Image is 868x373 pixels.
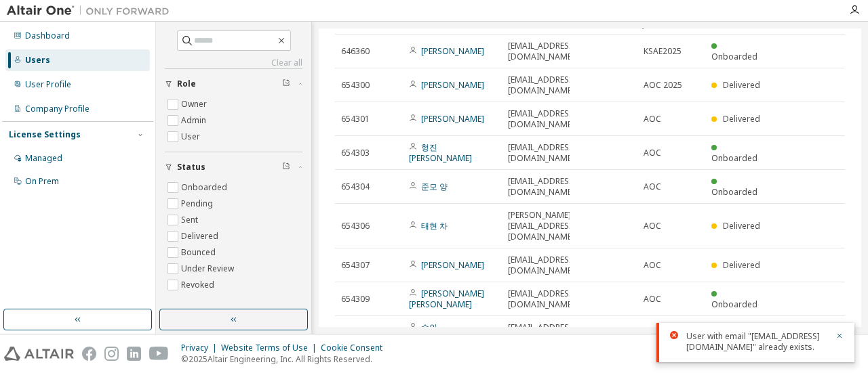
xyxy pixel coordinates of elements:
[723,220,760,232] span: Delivered
[181,353,391,365] p: © 2025 Altair Engineering, Inc. All Rights Reserved.
[221,343,321,353] div: Website Terms of Use
[409,288,484,310] a: [PERSON_NAME] [PERSON_NAME]
[644,294,661,305] span: AOC
[341,114,370,125] span: 654301
[177,79,196,89] span: Role
[421,79,484,91] a: [PERSON_NAME]
[181,212,201,228] label: Sent
[181,96,210,112] label: Owner
[181,228,221,244] label: Delivered
[9,129,81,140] div: License Settings
[181,244,218,261] label: Bounced
[711,299,757,310] span: Onboarded
[686,331,827,353] div: User with email "[EMAIL_ADDRESS][DOMAIN_NAME]" already exists.
[723,79,760,91] span: Delivered
[25,104,90,114] div: Company Profile
[181,112,209,129] label: Admin
[421,45,484,57] a: [PERSON_NAME]
[181,277,217,293] label: Revoked
[7,4,176,18] img: Altair One
[644,46,682,57] span: KSAE2025
[644,181,661,192] span: AOC
[82,347,96,361] img: facebook.svg
[341,80,370,91] span: 654300
[421,181,448,192] a: 준모 양
[282,162,290,173] span: Clear filter
[644,80,682,91] span: AOC 2025
[409,141,472,164] a: 형진 [PERSON_NAME]
[508,74,576,96] span: [EMAIL_ADDRESS][DOMAIN_NAME]
[711,152,757,164] span: Onboarded
[421,220,448,232] a: 태현 차
[421,113,484,125] a: [PERSON_NAME]
[508,210,576,242] span: [PERSON_NAME][EMAIL_ADDRESS][DOMAIN_NAME]
[711,186,757,198] span: Onboarded
[711,51,757,62] span: Onboarded
[421,259,484,271] a: [PERSON_NAME]
[165,152,302,182] button: Status
[341,260,370,271] span: 654307
[4,347,74,361] img: altair_logo.svg
[723,113,760,125] span: Delivered
[644,221,661,232] span: AOC
[508,176,576,198] span: [EMAIL_ADDRESS][DOMAIN_NAME]
[341,148,370,158] span: 654303
[165,69,302,99] button: Role
[644,148,661,158] span: AOC
[321,343,391,353] div: Cookie Consent
[25,55,50,66] div: Users
[508,288,576,310] span: [EMAIL_ADDRESS][DOMAIN_NAME]
[723,259,760,271] span: Delivered
[341,181,370,192] span: 654304
[341,294,370,305] span: 654309
[181,129,203,145] label: User
[127,347,141,361] img: linkedin.svg
[149,347,169,361] img: youtube.svg
[508,108,576,130] span: [EMAIL_ADDRESS][DOMAIN_NAME]
[25,153,62,164] div: Managed
[508,41,576,62] span: [EMAIL_ADDRESS][DOMAIN_NAME]
[644,114,661,125] span: AOC
[181,261,237,277] label: Under Review
[508,142,576,164] span: [EMAIL_ADDRESS][DOMAIN_NAME]
[25,30,70,41] div: Dashboard
[181,179,230,196] label: Onboarded
[181,196,216,212] label: Pending
[177,162,205,173] span: Status
[165,58,302,68] a: Clear all
[644,260,661,271] span: AOC
[25,79,71,90] div: User Profile
[25,176,59,187] div: On Prem
[508,322,576,344] span: [EMAIL_ADDRESS][DOMAIN_NAME]
[104,347,119,361] img: instagram.svg
[282,79,290,89] span: Clear filter
[508,255,576,276] span: [EMAIL_ADDRESS][DOMAIN_NAME]
[341,46,370,57] span: 646360
[181,343,221,353] div: Privacy
[341,221,370,232] span: 654306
